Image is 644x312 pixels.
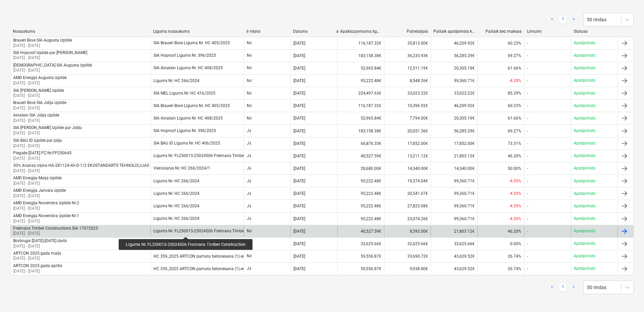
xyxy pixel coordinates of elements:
div: 33,690.72€ [384,251,431,262]
div: Jā [244,151,290,161]
div: 95,222.48€ [337,188,384,199]
div: SIA [PERSON_NAME] izpilde par Jūliju [13,125,82,130]
span: -4.35% [509,179,521,183]
div: [DATE] [293,191,305,196]
div: 10,396.92€ [384,100,431,111]
div: 99,360.71€ [431,213,477,224]
div: [DATE] [293,254,305,259]
div: 40,527.59€ [337,151,384,161]
span: 46.20% [508,154,521,158]
div: 17,852.00€ [431,138,477,149]
div: - [527,229,528,234]
p: [DATE] - [DATE] [13,118,59,124]
div: - [527,254,528,259]
div: Piegāde [DATE] PZ Nr.FP250645 [13,151,72,156]
div: [DATE] [293,78,305,83]
div: Jā [244,163,290,174]
div: 35,813.00€ [384,38,431,49]
p: Apstiprināts [574,191,595,197]
div: SIA [PERSON_NAME] izpilde [13,88,64,93]
div: Jā [244,176,290,186]
div: [DATE] [293,129,305,133]
div: ARTCON 2025.gada aprīlis [13,263,62,268]
div: [DATE] [293,141,305,146]
div: SIA Hoproof izpilde par [PERSON_NAME] [13,50,87,55]
p: [DATE] - [DATE] [13,268,62,274]
p: Apstiprināts [574,241,595,246]
div: [DATE] [293,116,305,121]
div: 56,285.29€ [431,50,477,61]
div: 13,211.12€ [384,151,431,161]
div: Jā [244,188,290,199]
div: - [527,241,528,246]
p: [DATE] - [DATE] [13,156,72,161]
div: 17,852.00€ [384,138,431,149]
span: 85.29% [508,91,521,96]
div: AMD Enerģijs Augusta izpilde [13,75,67,80]
div: 36,233.93€ [384,50,431,61]
div: - [527,141,528,146]
p: Apstiprināts [574,165,595,171]
a: Page 1 is your current page [559,283,567,291]
p: [DATE] - [DATE] [13,193,66,199]
div: 21,803.12€ [431,226,477,237]
div: Jā [244,201,290,211]
p: Apstiprināts [574,103,595,109]
div: - [527,116,528,121]
span: 26.74% [508,266,521,271]
p: [DATE] - [DATE] [13,55,87,61]
p: [DATE] - [DATE] [13,256,61,261]
div: [DATE] [293,229,305,234]
a: Previous page [548,283,556,291]
p: [DATE] - [DATE] [13,43,72,49]
span: 26.74% [508,254,521,259]
p: Apstiprināts [574,203,595,209]
span: 61.66% [508,66,521,71]
div: 19,374.04€ [384,176,431,186]
p: [DATE] - [DATE] [13,231,98,236]
div: Apakšuzņēmuma līgums [340,29,381,34]
span: 60.23% [508,41,521,46]
iframe: Chat Widget [610,280,644,312]
div: Jā [244,138,290,149]
div: 99,360.71€ [431,201,477,211]
div: Būvbruģis [DATE]-[DATE] darbi [13,238,67,243]
span: 46.20% [508,229,521,234]
div: [DEMOGRAPHIC_DATA] SIA Augusta izpilde [13,63,92,68]
div: - [527,103,528,108]
div: 32,625.66€ [384,238,431,249]
a: Next page [570,283,578,291]
div: 27,823.08€ [384,201,431,211]
div: - [527,179,528,183]
div: - [527,53,528,58]
p: Apstiprināts [574,53,595,58]
div: Nosaukums [13,29,148,34]
div: [DATE] [293,66,305,71]
div: 20,305.19€ [431,113,477,124]
div: - [527,266,528,271]
div: SIA Braueri Būve Līgums Nr. HC 405/2025 [153,41,230,46]
div: 33,023.22€ [384,88,431,99]
div: AMD Enerģija Novembra izpilde Nr.1 [13,213,79,218]
div: Nē [244,75,290,86]
div: Jā [244,263,290,274]
div: Nē [244,50,290,61]
div: [DATE] [293,41,305,46]
div: Līgums Nr. FL250015-25024506 Freimans Timber Construction [153,153,269,158]
div: 43,629.52€ [431,263,477,274]
div: Braueri Būve SIA Augusta izpilde [13,38,72,43]
div: 7,794.00€ [384,113,431,124]
p: [DATE] - [DATE] [13,243,67,249]
p: Apstiprināts [574,90,595,96]
div: 32,625.66€ [337,238,384,249]
div: 95,222.48€ [337,201,384,211]
div: Līgums Nr. HC 266/2024 [153,179,199,184]
div: SIA BAU ID izpilde par jūliju [13,138,62,143]
div: Vienošanās Nr. HC 266/2024/1 [153,166,210,171]
div: Līgums Nr. FL250015-25024506 Freimans Timber Construction [153,229,269,234]
p: Apstiprināts [574,78,595,83]
div: 99,360.71€ [431,176,477,186]
a: Previous page [548,16,556,24]
a: Page 1 is your current page [559,16,567,24]
div: 20,305.19€ [431,63,477,74]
